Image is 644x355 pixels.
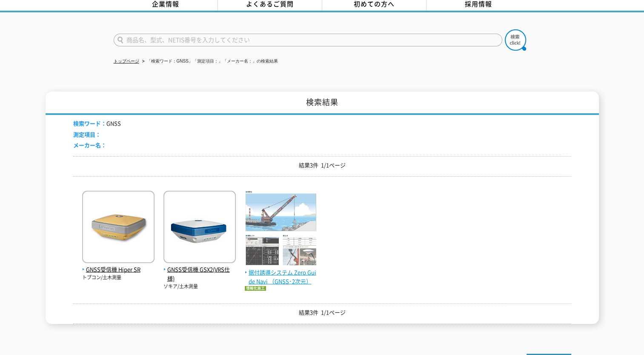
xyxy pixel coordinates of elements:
img: Hiper SR [82,191,155,265]
img: 据付誘導システム Zero Guide Navi （GNSS･2次元） [245,191,317,268]
img: btn_search.png [505,29,526,51]
p: 結果3件 1/1ページ [73,308,571,317]
p: ソキア/土木測量 [163,283,236,290]
a: GNSS受信機 Hiper SR [82,256,155,274]
span: 測定項目： [73,130,101,138]
a: GNSS受信機 GSX2(VRS仕様) [163,256,236,283]
a: 据付誘導システム Zero Guide Navi （GNSS･2次元） [245,259,317,286]
li: GNSS [73,119,121,128]
li: 「検索ワード：GNSS」「測定項目：」「メーカー名：」の検索結果 [140,57,278,66]
span: メーカー名： [73,141,106,149]
h1: 検索結果 [46,92,599,115]
img: 情報化施工 [245,286,266,291]
span: 検索ワード： [73,119,106,127]
img: GSX2(VRS仕様) [163,191,236,265]
span: GNSS受信機 Hiper SR [82,265,155,274]
input: 商品名、型式、NETIS番号を入力してください [114,34,502,46]
p: トプコン/土木測量 [82,274,155,281]
span: 据付誘導システム Zero Guide Navi （GNSS･2次元） [245,268,317,286]
a: トップページ [114,59,139,63]
span: GNSS受信機 GSX2(VRS仕様) [163,265,236,283]
p: 結果3件 1/1ページ [73,161,571,170]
